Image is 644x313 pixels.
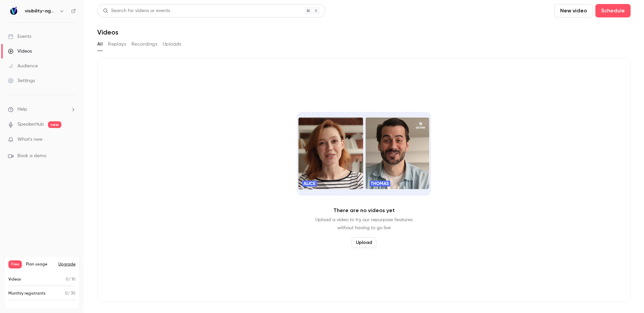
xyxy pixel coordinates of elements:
span: Book a demo [17,152,46,160]
section: Videos [97,4,631,309]
button: New video [554,4,593,17]
button: Recordings [131,39,157,50]
span: 0 [66,277,68,281]
h6: visibility-agency [25,8,56,14]
button: Uploads [163,39,181,50]
div: Events [8,33,31,40]
p: There are no videos yet [333,206,395,214]
li: help-dropdown-opener [8,106,76,113]
div: Audience [8,63,38,69]
button: Replays [108,39,126,50]
h1: Videos [97,28,118,36]
p: / 30 [65,291,75,297]
p: Monthly registrants [8,291,46,297]
p: / 10 [66,276,75,283]
span: What's new [17,136,43,143]
span: new [48,121,61,128]
p: Videos [8,276,21,283]
span: Plan usage [26,262,54,267]
a: SpeakerHub [17,121,44,128]
button: Upload [352,237,376,248]
button: Upgrade [58,262,75,267]
span: Help [17,106,27,113]
button: Schedule [595,4,631,17]
div: Settings [8,77,35,84]
div: Videos [8,48,32,55]
div: Search for videos or events [103,7,170,14]
img: visibility-agency [8,6,19,16]
span: 0 [65,292,68,296]
button: All [97,39,103,50]
span: Free [8,260,22,268]
p: Upload a video to try our repurpose features without having to go live [315,216,413,232]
